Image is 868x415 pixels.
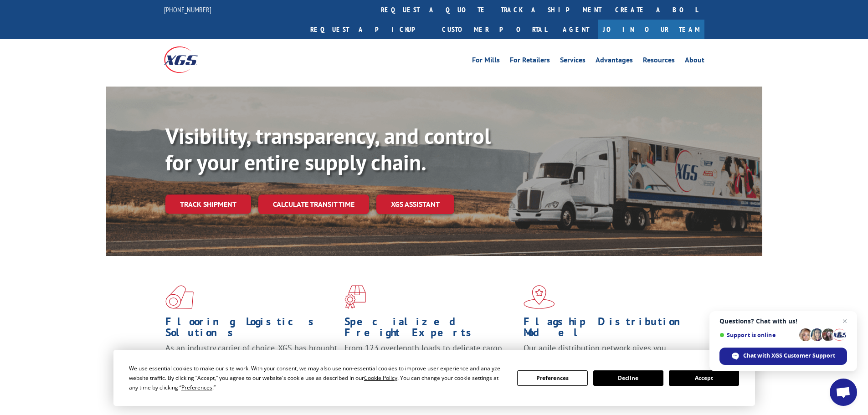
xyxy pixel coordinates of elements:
p: From 123 overlength loads to delicate cargo, our experienced staff knows the best way to move you... [344,343,517,383]
span: Questions? Chat with us! [719,318,847,325]
img: xgs-icon-total-supply-chain-intelligence-red [165,285,194,309]
h1: Flooring Logistics Solutions [165,316,338,343]
a: Resources [643,56,675,67]
span: Preferences [181,384,212,391]
a: For Retailers [510,56,550,67]
span: Our agile distribution network gives you nationwide inventory management on demand. [524,343,691,364]
img: xgs-icon-focused-on-flooring-red [344,285,366,309]
a: Services [560,56,586,67]
span: Close chat [839,316,850,327]
img: xgs-icon-flagship-distribution-model-red [524,285,555,309]
div: Cookie Consent Prompt [113,350,755,406]
h1: Flagship Distribution Model [524,316,696,343]
span: Cookie Policy [364,374,397,382]
a: [PHONE_NUMBER] [164,5,211,14]
a: Advantages [596,56,633,67]
a: Customer Portal [435,20,554,39]
a: XGS ASSISTANT [376,195,454,214]
div: Open chat [830,379,857,406]
div: Chat with XGS Customer Support [719,348,847,365]
span: Chat with XGS Customer Support [743,352,835,360]
div: We use essential cookies to make our site work. With your consent, we may also use non-essential ... [129,364,506,392]
a: For Mills [472,56,500,67]
span: As an industry carrier of choice, XGS has brought innovation and dedication to flooring logistics... [165,343,337,375]
h1: Specialized Freight Experts [344,316,517,343]
a: Join Our Team [598,20,704,39]
span: Support is online [719,332,796,338]
a: Agent [554,20,598,39]
button: Decline [593,370,663,386]
a: Calculate transit time [258,195,369,214]
a: About [685,56,704,67]
a: Request a pickup [303,20,435,39]
button: Preferences [517,370,587,386]
button: Accept [669,370,739,386]
b: Visibility, transparency, and control for your entire supply chain. [165,122,491,176]
a: Track shipment [165,195,251,214]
